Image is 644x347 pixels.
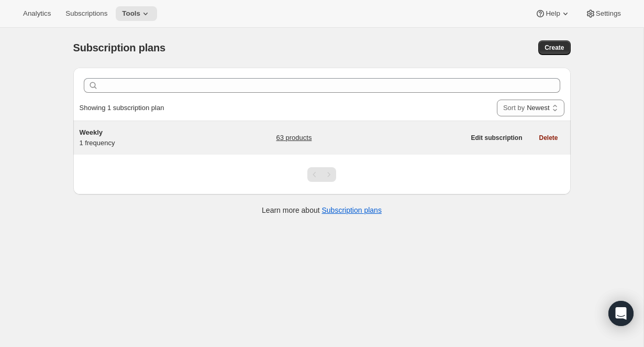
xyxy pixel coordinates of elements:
a: Subscription plans [322,206,382,214]
div: 1 frequency [80,127,210,148]
span: Analytics [23,9,51,18]
nav: Pagination [307,167,336,182]
span: Subscription plans [73,42,165,53]
button: Create [538,40,570,55]
button: Analytics [17,6,57,21]
span: Create [545,44,564,52]
button: Tools [116,6,157,21]
span: Delete [539,134,558,142]
button: Help [529,6,576,21]
span: Showing 1 subscription plan [80,104,164,112]
span: Settings [596,9,621,18]
p: Learn more about [262,205,382,215]
a: 63 products [276,133,312,143]
button: Settings [579,6,627,21]
span: Subscriptions [65,9,107,18]
span: Edit subscription [471,134,522,142]
span: Weekly [80,128,103,136]
span: Tools [122,9,140,18]
button: Delete [532,131,564,145]
button: Subscriptions [59,6,114,21]
span: Help [546,9,560,18]
div: Open Intercom Messenger [608,301,634,326]
button: Edit subscription [464,131,528,145]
